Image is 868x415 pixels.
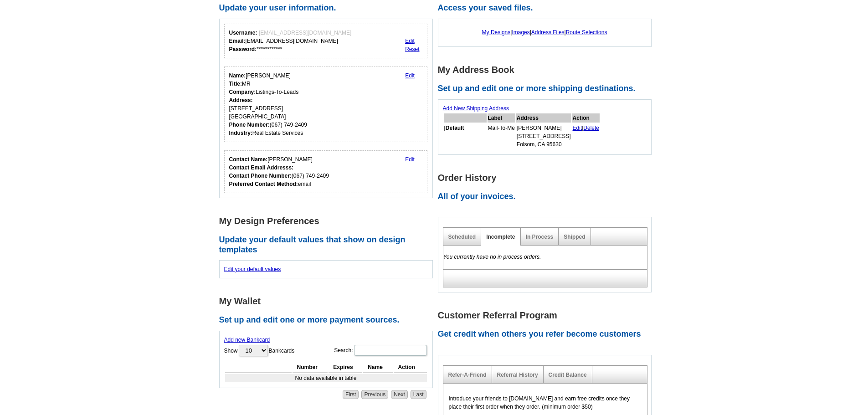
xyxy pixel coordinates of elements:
[572,113,600,123] th: Action
[224,150,428,193] div: Who should we contact regarding order issues?
[229,155,329,188] div: [PERSON_NAME] (067) 749-2409 email
[224,337,270,343] a: Add new Bankcard
[229,164,294,171] strong: Contact Email Addresss:
[229,181,298,187] strong: Preferred Contact Method:
[219,235,438,255] h2: Update your default values that show on design templates
[394,362,427,373] th: Action
[564,234,585,240] a: Shipped
[229,81,242,87] strong: Title:
[449,395,642,411] p: Introduce your friends to [DOMAIN_NAME] and earn free credits once they place their first order w...
[229,72,307,137] div: [PERSON_NAME] MR Listings-To-Leads [STREET_ADDRESS] [GEOGRAPHIC_DATA] (067) 749-2409 Real Estate ...
[229,122,270,128] strong: Phone Number:
[229,46,257,52] strong: Password:
[354,345,427,356] input: Search:
[329,362,362,373] th: Expires
[549,372,587,378] a: Credit Balance
[488,123,515,149] td: Mail-To-Me
[229,173,292,179] strong: Contact Phone Number:
[405,72,415,79] a: Edit
[438,3,657,13] h2: Access your saved files.
[566,29,607,36] a: Route Selections
[229,38,246,44] strong: Email:
[446,125,464,131] b: Default
[219,315,438,325] h2: Set up and edit one or more payment sources.
[405,46,419,52] a: Reset
[438,192,657,202] h2: All of your invoices.
[224,67,428,142] div: Your personal details.
[444,123,487,149] td: [ ]
[526,234,554,240] a: In Process
[219,297,438,306] h1: My Wallet
[573,125,582,131] a: Edit
[361,390,388,399] a: Previous
[438,65,657,75] h1: My Address Book
[486,234,515,240] a: Incomplete
[343,390,359,399] a: First
[443,105,509,112] a: Add New Shipping Address
[224,344,295,357] label: Show Bankcards
[572,123,600,149] td: |
[224,24,428,58] div: Your login information.
[438,173,657,183] h1: Order History
[334,344,427,357] label: Search:
[411,390,426,399] a: Last
[516,113,571,123] th: Address
[438,329,657,339] h2: Get credit when others you refer become customers
[219,3,438,13] h2: Update your user information.
[448,234,476,240] a: Scheduled
[239,345,268,356] select: ShowBankcards
[224,266,281,272] a: Edit your default values
[531,29,565,36] a: Address Files
[391,390,408,399] a: Next
[229,30,257,36] strong: Username:
[443,254,541,260] em: You currently have no in process orders.
[259,30,351,36] span: [EMAIL_ADDRESS][DOMAIN_NAME]
[497,372,538,378] a: Referral History
[512,29,529,36] a: Images
[293,362,328,373] th: Number
[583,125,599,131] a: Delete
[229,72,246,79] strong: Name:
[229,156,268,163] strong: Contact Name:
[488,113,515,123] th: Label
[438,311,657,320] h1: Customer Referral Program
[516,123,571,149] td: [PERSON_NAME] [STREET_ADDRESS] Folsom, CA 95630
[482,29,511,36] a: My Designs
[229,97,253,103] strong: Address:
[405,156,415,163] a: Edit
[225,374,427,382] td: No data available in table
[438,84,657,94] h2: Set up and edit one or more shipping destinations.
[229,89,256,95] strong: Company:
[443,24,647,41] div: | | |
[229,130,252,136] strong: Industry:
[363,362,392,373] th: Name
[405,38,415,44] a: Edit
[219,216,438,226] h1: My Design Preferences
[448,372,487,378] a: Refer-A-Friend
